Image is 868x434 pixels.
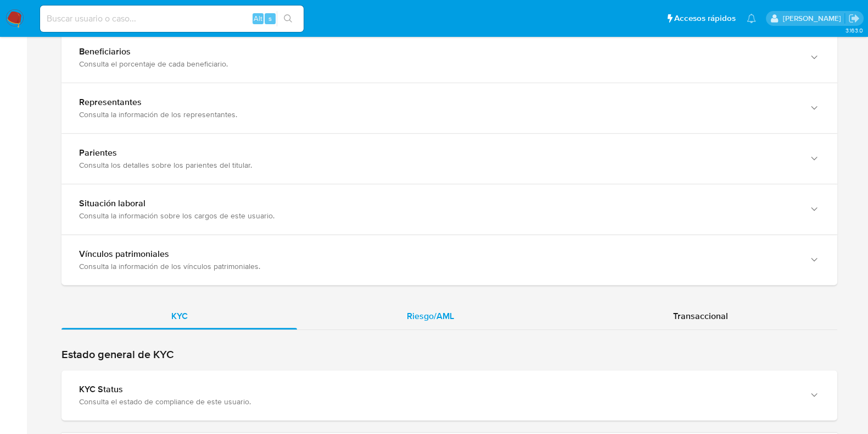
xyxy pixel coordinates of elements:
span: 3.163.0 [845,26,863,35]
span: s [268,13,272,24]
span: KYC [171,310,188,322]
a: Salir [848,13,860,24]
span: Alt [254,13,262,24]
a: Notificaciones [747,14,756,23]
button: search-icon [277,11,299,26]
span: Riesgo/AML [407,310,454,322]
input: Buscar usuario o caso... [40,12,304,26]
span: Accesos rápidos [674,13,736,24]
p: camilafernanda.paredessaldano@mercadolibre.cl [782,13,844,24]
span: Transaccional [673,310,728,322]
